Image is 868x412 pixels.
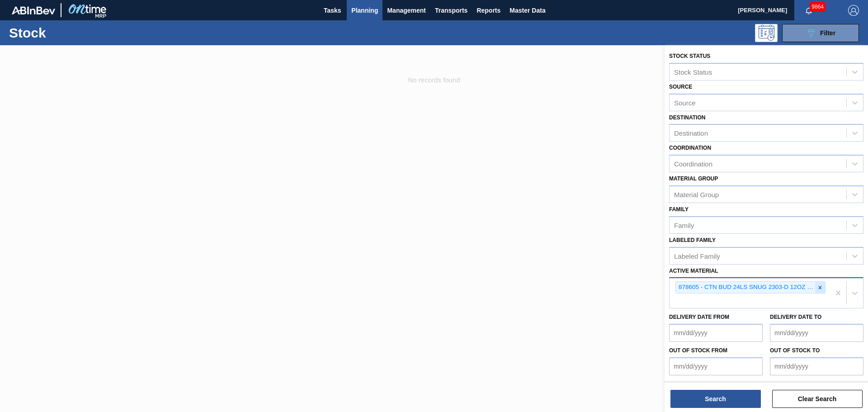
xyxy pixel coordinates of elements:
div: Family [674,221,694,229]
div: Source [674,99,696,106]
label: Material Group [669,175,718,182]
label: Out of Stock from [669,347,727,354]
span: Master Data [509,5,545,16]
input: mm/dd/yyyy [770,357,863,375]
span: Planning [351,5,378,16]
img: TNhmsLtSVTkK8tSr43FrP2fwEKptu5GPRR3wAAAABJRU5ErkJggg== [12,6,55,14]
label: Delivery Date to [770,314,821,320]
button: Filter [782,24,859,42]
label: Labeled Family [669,237,716,243]
span: Reports [476,5,500,16]
div: Coordination [674,160,712,168]
img: Logout [848,5,859,16]
label: Family [669,206,689,213]
span: 9864 [810,2,826,12]
label: Active Material [669,268,718,274]
div: Material Group [674,190,719,198]
div: 878605 - CTN BUD 24LS SNUG 2303-D 12OZ FOLD 0324 [676,282,815,293]
input: mm/dd/yyyy [770,324,863,342]
span: Filter [820,29,835,37]
input: mm/dd/yyyy [669,357,763,375]
span: Transports [435,5,467,16]
label: Out of Stock to [770,347,820,354]
label: Coordination [669,145,711,151]
div: Programming: no user selected [755,24,778,42]
div: Destination [674,129,708,137]
label: Source [669,84,692,90]
span: Tasks [322,5,342,16]
label: Stock Status [669,53,710,59]
label: Delivery Date from [669,314,729,320]
span: Management [387,5,426,16]
input: mm/dd/yyyy [669,324,763,342]
h1: Stock [9,28,144,38]
label: Destination [669,114,705,121]
div: Labeled Family [674,252,720,260]
button: Notifications [794,4,823,17]
div: Stock Status [674,68,712,76]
